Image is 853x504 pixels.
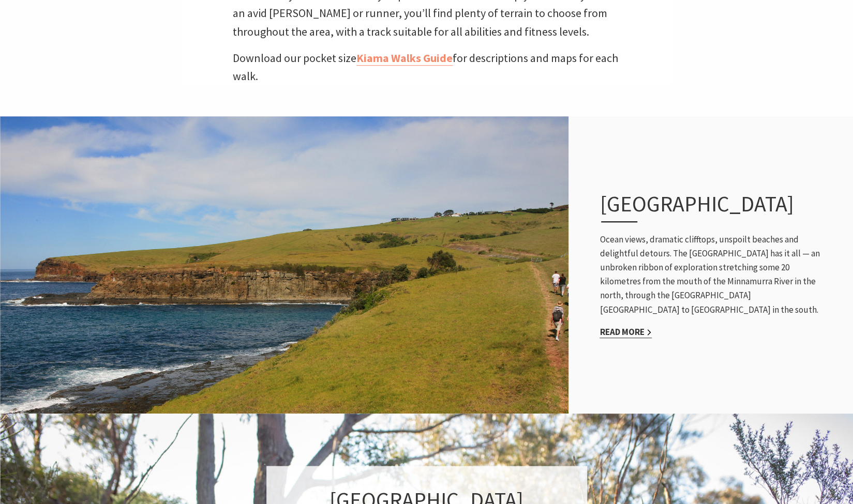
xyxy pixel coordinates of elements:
h3: [GEOGRAPHIC_DATA] [600,191,804,222]
a: Kiama Walks Guide [356,51,453,66]
p: Download our pocket size for descriptions and maps for each walk. [233,49,621,85]
p: Ocean views, dramatic clifftops, unspoilt beaches and delightful detours. The [GEOGRAPHIC_DATA] h... [600,233,827,317]
a: Read More [600,326,652,338]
